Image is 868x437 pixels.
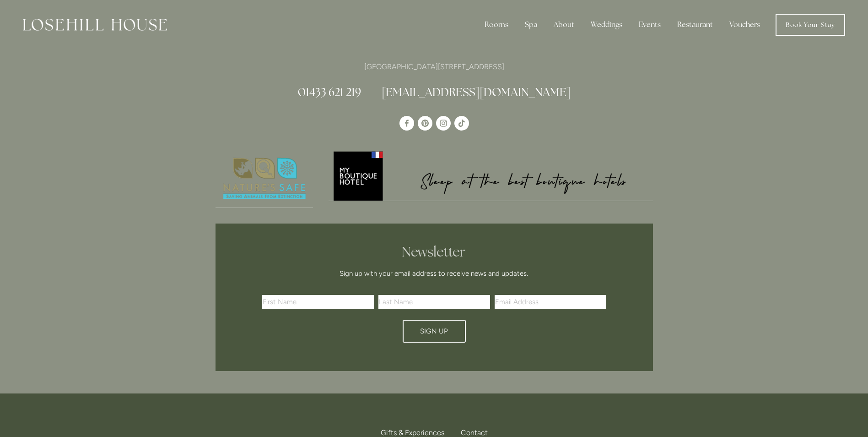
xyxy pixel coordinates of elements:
span: Gifts & Experiences [381,428,444,437]
a: My Boutique Hotel - Logo [329,150,653,201]
p: [GEOGRAPHIC_DATA][STREET_ADDRESS] [216,60,653,73]
a: Nature's Safe - Logo [216,150,313,208]
img: Nature's Safe - Logo [216,150,313,208]
h2: Newsletter [265,244,603,260]
button: Sign Up [403,320,466,343]
input: First Name [262,295,374,309]
div: Rooms [477,16,516,34]
p: Sign up with your email address to receive news and updates. [265,268,603,279]
a: Losehill House Hotel & Spa [399,116,414,131]
a: Instagram [436,116,451,131]
div: Restaurant [670,16,720,34]
div: About [546,16,582,34]
a: TikTok [454,116,469,131]
input: Email Address [495,295,606,309]
span: Sign Up [420,327,448,335]
a: Vouchers [722,16,767,34]
img: My Boutique Hotel - Logo [329,150,653,201]
a: Book Your Stay [776,14,845,36]
div: Spa [518,16,545,34]
img: Losehill House [23,19,167,31]
div: Weddings [583,16,630,34]
a: 01433 621 219 [298,85,361,99]
div: Events [631,16,668,34]
a: [EMAIL_ADDRESS][DOMAIN_NAME] [382,85,571,99]
a: Pinterest [418,116,432,131]
input: Last Name [378,295,490,309]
